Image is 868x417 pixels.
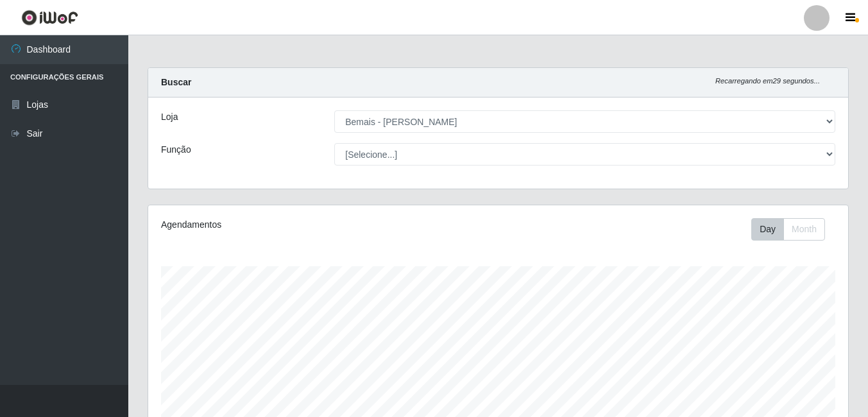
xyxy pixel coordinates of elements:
[751,218,784,241] button: Day
[161,110,178,124] label: Loja
[161,218,430,232] div: Agendamentos
[751,218,825,241] div: First group
[783,218,825,241] button: Month
[161,77,191,87] strong: Buscar
[715,77,820,85] i: Recarregando em 29 segundos...
[21,10,78,26] img: CoreUI Logo
[161,143,191,157] label: Função
[751,218,835,241] div: Toolbar with button groups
